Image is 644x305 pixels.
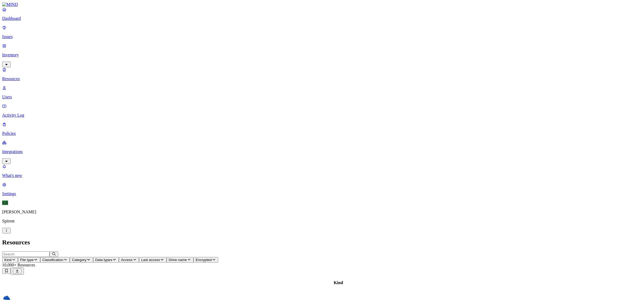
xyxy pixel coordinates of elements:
span: Encrypted [196,258,212,262]
p: Settings [2,191,642,196]
span: Classification [42,258,64,262]
a: Issues [2,25,642,39]
p: What's new [2,173,642,178]
p: Inventory [2,53,642,57]
img: onedrive [3,294,10,302]
span: Drive name [169,258,187,262]
p: Activity Log [2,113,642,118]
span: Data types [95,258,112,262]
a: Integrations [2,140,642,163]
span: Access [121,258,133,262]
a: Policies [2,122,642,136]
a: What's new [2,164,642,178]
p: Resources [2,76,642,81]
img: MIND [2,2,18,7]
a: Activity Log [2,104,642,118]
a: Settings [2,182,642,196]
span: Last access [141,258,160,262]
a: MIND [2,2,642,7]
h2: Resources [2,239,642,246]
p: Users [2,95,642,99]
p: Spirent [2,219,642,224]
span: File type [20,258,34,262]
p: Dashboard [2,16,642,21]
a: Resources [2,67,642,81]
p: Issues [2,34,642,39]
p: [PERSON_NAME] [2,210,642,214]
a: Users [2,85,642,99]
span: Category [72,258,86,262]
p: Policies [2,131,642,136]
span: 10,000+ Resources [2,263,35,267]
p: Integrations [2,149,642,154]
span: KR [2,200,8,205]
input: Search [2,251,50,257]
a: Inventory [2,43,642,66]
span: Kind [4,258,12,262]
a: Dashboard [2,7,642,21]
